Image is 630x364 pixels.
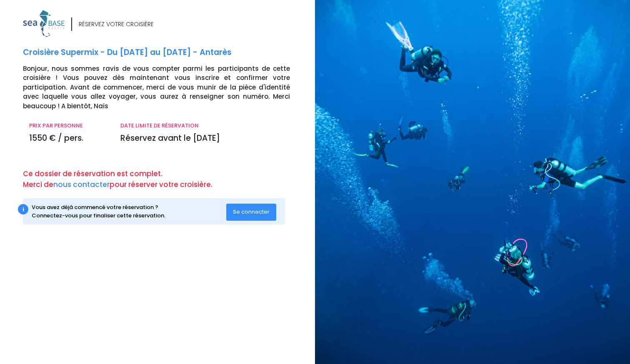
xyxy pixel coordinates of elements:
div: RÉSERVEZ VOTRE CROISIÈRE [79,20,154,29]
button: Se connecter [226,204,276,220]
p: Croisière Supermix - Du [DATE] au [DATE] - Antarès [23,47,309,59]
img: logo_color1.png [23,10,65,37]
div: Vous avez déjà commencé votre réservation ? Connectez-vous pour finaliser cette réservation. [32,203,227,219]
span: Se connecter [233,208,270,216]
p: Bonjour, nous sommes ravis de vous compter parmi les participants de cette croisière ! Vous pouve... [23,64,309,111]
p: PRIX PAR PERSONNE [29,122,108,130]
a: Se connecter [226,208,276,215]
p: DATE LIMITE DE RÉSERVATION [120,122,290,130]
p: Ce dossier de réservation est complet. Merci de pour réserver votre croisière. [23,169,309,190]
p: 1550 € / pers. [29,132,108,145]
div: i [18,204,28,214]
a: nous contacter [53,180,110,189]
p: Réservez avant le [DATE] [120,132,290,145]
